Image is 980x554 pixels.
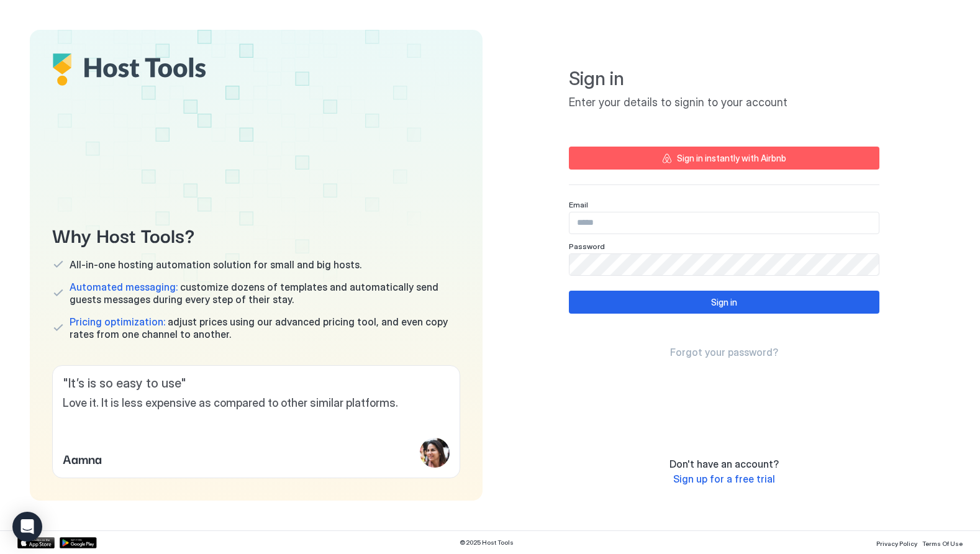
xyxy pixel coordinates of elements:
span: Privacy Policy [876,540,917,547]
a: Sign up for a free trial [673,473,775,486]
div: Sign in instantly with Airbnb [677,152,786,165]
span: Love it. It is less expensive as compared to other similar platforms. [63,396,450,411]
div: Open Intercom Messenger [12,512,42,542]
span: customize dozens of templates and automatically send guests messages during every step of their s... [70,281,460,306]
span: Pricing optimization: [70,316,165,328]
button: Sign in instantly with Airbnb [569,147,879,170]
input: Input Field [569,254,879,275]
span: Don't have an account? [669,458,779,470]
a: Terms Of Use [922,536,963,549]
span: All-in-one hosting automation solution for small and big hosts. [70,258,361,271]
a: Forgot your password? [670,346,778,359]
span: " It’s is so easy to use " [63,376,450,391]
span: Terms Of Use [922,540,963,547]
span: Password [569,242,605,251]
span: Enter your details to signin to your account [569,96,879,110]
button: Sign in [569,291,879,314]
span: Sign in [569,67,879,91]
div: Sign in [711,296,737,309]
span: Automated messaging: [70,281,178,293]
div: profile [420,438,450,468]
span: © 2025 Host Tools [460,538,514,547]
span: Aamna [63,449,102,468]
span: Forgot your password? [670,346,778,358]
a: App Store [17,537,55,548]
span: Sign up for a free trial [673,473,775,485]
span: adjust prices using our advanced pricing tool, and even copy rates from one channel to another. [70,316,460,340]
input: Input Field [569,212,879,234]
a: Google Play Store [60,537,97,548]
span: Email [569,200,588,209]
a: Privacy Policy [876,536,917,549]
span: Why Host Tools? [52,220,460,248]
